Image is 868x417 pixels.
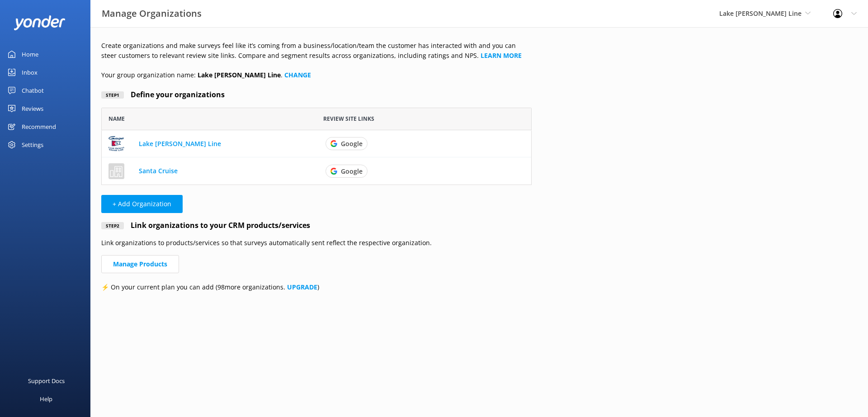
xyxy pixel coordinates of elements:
p: Google [341,139,363,148]
h4: Define your organizations [124,89,225,101]
div: row [101,157,532,185]
a: CHANGE [284,71,311,79]
div: Recommend [22,118,56,136]
p: Google [341,166,363,175]
button: Lake [PERSON_NAME] Line [139,140,221,147]
p: ⚡ On your current plan you can add ( 98 more organizations. ) [101,282,532,292]
div: Reviews [22,100,43,118]
p: Your group organization name: . [101,70,532,80]
a: LEARN MORE [481,51,522,60]
div: Inbox [22,63,38,81]
span: Lake [PERSON_NAME] Line [719,9,802,18]
a: Manage Products [101,255,179,273]
a: Lake [PERSON_NAME] Line [139,139,221,147]
a: Santa Cruise [139,166,178,175]
div: Step 2 [101,222,124,229]
p: Create organizations and make surveys feel like it’s coming from a business/location/team the cus... [101,41,532,61]
div: Support Docs [28,372,65,390]
div: Step 1 [101,91,124,99]
div: Help [40,390,52,408]
b: Lake [PERSON_NAME] Line [198,71,281,79]
div: row [101,130,532,157]
p: Link organizations to products/services so that surveys automatically sent reflect the respective... [101,238,532,248]
h3: Manage Organizations [102,6,202,21]
button: + Add Organization [101,195,183,213]
div: Chatbot [22,81,44,100]
h4: Link organizations to your CRM products/services [124,220,310,232]
div: grid [101,130,532,185]
div: Settings [22,136,43,154]
button: Santa Cruise [139,168,178,174]
img: 615-1737750508.png [108,136,124,152]
span: Review site links [323,114,374,123]
a: UPGRADE [287,283,317,291]
div: Home [22,45,38,63]
img: yonder-white-logo.png [14,15,66,30]
span: Name [108,114,125,123]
